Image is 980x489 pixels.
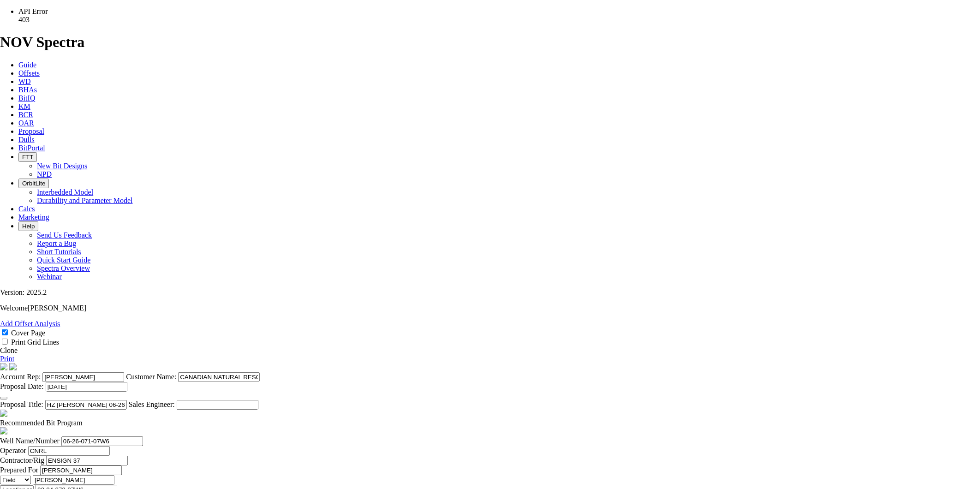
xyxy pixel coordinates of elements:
button: Help [18,221,38,231]
span: OrbitLite [22,180,45,187]
a: Guide [18,61,36,69]
a: Report a Bug [37,239,76,247]
a: Offsets [18,69,40,77]
a: Durability and Parameter Model [37,197,133,204]
button: FTT [18,152,37,162]
a: Webinar [37,273,62,280]
a: BitPortal [18,144,45,152]
button: OrbitLite [18,179,49,188]
a: NPD [37,170,52,178]
a: BCR [18,111,33,119]
a: Calcs [18,205,35,213]
label: Cover Page [11,329,45,337]
span: API Error 403 [18,7,48,24]
a: WD [18,78,31,85]
span: FTT [22,154,33,161]
a: Interbedded Model [37,188,93,196]
a: Quick Start Guide [37,256,90,264]
a: BHAs [18,86,37,94]
a: Proposal [18,127,44,135]
label: Sales Engineer: [129,400,175,408]
a: Send Us Feedback [37,231,92,239]
a: KM [18,102,30,110]
label: Customer Name: [126,373,176,381]
a: Marketing [18,213,49,221]
a: OAR [18,119,34,127]
label: Print Grid Lines [11,338,59,346]
a: Dulls [18,136,35,143]
a: Short Tutorials [37,248,81,256]
a: BitIQ [18,94,35,102]
a: New Bit Designs [37,162,87,170]
span: [PERSON_NAME] [28,304,86,312]
img: cover-graphic.e5199e77.png [9,363,17,370]
span: Help [22,223,35,230]
a: Spectra Overview [37,264,90,272]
